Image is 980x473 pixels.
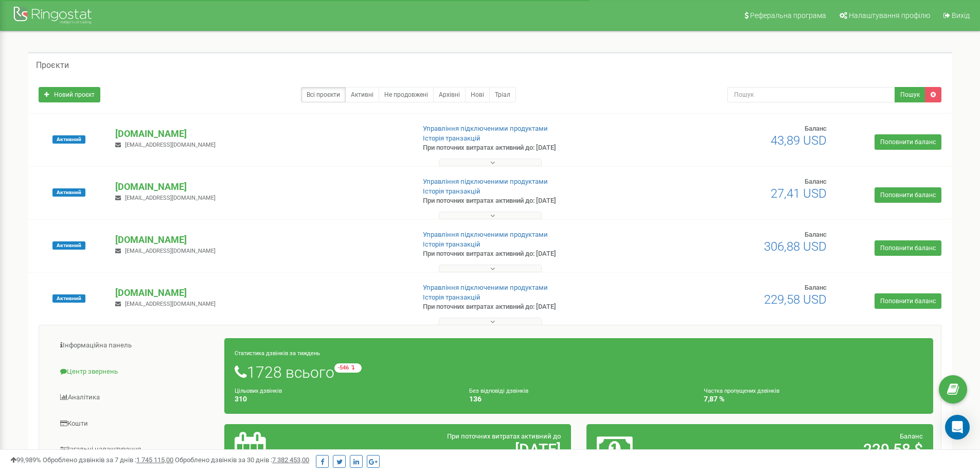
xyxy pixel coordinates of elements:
[47,333,225,358] a: Інформаційна панель
[423,293,480,301] a: Історія транзакцій
[272,456,309,464] u: 7 382 453,00
[423,231,548,238] a: Управління підключеними продуктами
[423,196,637,206] p: При поточних витратах активний до: [DATE]
[805,178,827,185] span: Баланс
[52,188,85,197] span: Активний
[235,388,282,394] small: Цільових дзвінків
[423,249,637,259] p: При поточних витратах активний до: [DATE]
[489,87,516,102] a: Тріал
[875,293,941,309] a: Поповнити баланс
[469,388,528,394] small: Без відповіді дзвінків
[875,240,941,256] a: Поповнити баланс
[235,350,320,357] small: Статистика дзвінків за тиждень
[423,240,480,248] a: Історія транзакцій
[345,87,379,102] a: Активні
[43,456,173,464] span: Оброблено дзвінків за 7 днів :
[423,187,480,195] a: Історія транзакцій
[52,294,85,303] span: Активний
[47,437,225,462] a: Загальні налаштування
[175,456,309,464] span: Оброблено дзвінків за 30 днів :
[469,395,688,403] h4: 136
[433,87,466,102] a: Архівні
[771,186,827,201] span: 27,41 USD
[39,87,100,102] a: Новий проєкт
[764,239,827,254] span: 306,88 USD
[764,292,827,307] span: 229,58 USD
[423,143,637,153] p: При поточних витратах активний до: [DATE]
[875,134,941,150] a: Поповнити баланс
[805,231,827,238] span: Баланс
[805,125,827,132] span: Баланс
[805,284,827,291] span: Баланс
[348,441,561,458] h2: [DATE]
[875,187,941,203] a: Поповнити баланс
[447,432,561,440] span: При поточних витратах активний до
[47,411,225,436] a: Кошти
[423,302,637,312] p: При поточних витратах активний до: [DATE]
[136,456,173,464] u: 1 745 115,00
[125,301,216,307] span: [EMAIL_ADDRESS][DOMAIN_NAME]
[125,248,216,254] span: [EMAIL_ADDRESS][DOMAIN_NAME]
[235,363,923,381] h1: 1728 всього
[704,388,779,394] small: Частка пропущених дзвінків
[52,241,85,250] span: Активний
[125,195,216,201] span: [EMAIL_ADDRESS][DOMAIN_NAME]
[125,142,216,148] span: [EMAIL_ADDRESS][DOMAIN_NAME]
[52,135,85,144] span: Активний
[710,441,923,458] h2: 229,58 $
[704,395,923,403] h4: 7,87 %
[423,178,548,185] a: Управління підключеними продуктами
[952,11,970,20] span: Вихід
[115,180,406,194] p: [DOMAIN_NAME]
[465,87,490,102] a: Нові
[423,125,548,132] a: Управління підключеними продуктами
[750,11,826,20] span: Реферальна програма
[301,87,346,102] a: Всі проєкти
[771,133,827,148] span: 43,89 USD
[423,134,480,142] a: Історія транзакцій
[36,61,69,70] h5: Проєкти
[849,11,930,20] span: Налаштування профілю
[334,363,362,373] small: -546
[115,286,406,300] p: [DOMAIN_NAME]
[727,87,895,102] input: Пошук
[115,233,406,247] p: [DOMAIN_NAME]
[900,432,923,440] span: Баланс
[47,385,225,410] a: Аналiтика
[945,415,970,440] div: Open Intercom Messenger
[235,395,454,403] h4: 310
[379,87,434,102] a: Не продовжені
[115,127,406,141] p: [DOMAIN_NAME]
[10,456,41,464] span: 99,989%
[423,284,548,291] a: Управління підключеними продуктами
[895,87,925,102] button: Пошук
[47,359,225,384] a: Центр звернень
